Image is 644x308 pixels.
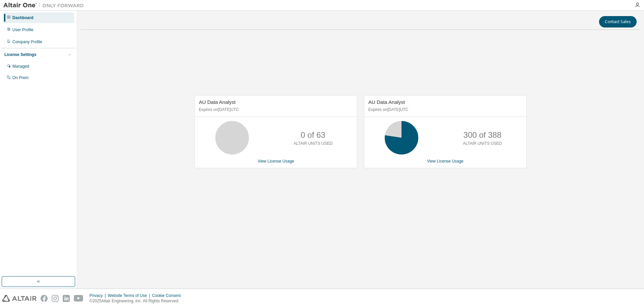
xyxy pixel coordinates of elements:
img: instagram.svg [52,295,59,302]
img: altair_logo.svg [2,295,37,302]
div: Website Terms of Use [108,293,152,298]
a: View License Usage [258,159,294,164]
div: License Settings [4,52,36,57]
img: linkedin.svg [63,295,70,302]
div: Managed [12,64,29,69]
div: Dashboard [12,15,34,20]
button: Contact Sales [599,16,637,27]
p: © 2025 Altair Engineering, Inc. All Rights Reserved. [90,298,185,304]
img: youtube.svg [74,295,84,302]
p: ALTAIR UNITS USED [463,141,502,146]
span: AU Data Analyst [368,99,405,105]
p: Expires on [DATE] UTC [199,107,351,113]
p: Expires on [DATE] UTC [368,107,521,113]
img: Altair One [3,2,87,9]
p: 300 of 388 [464,129,501,141]
img: facebook.svg [41,295,48,302]
div: On Prem [12,75,29,80]
div: Cookie Consent [152,293,184,298]
div: Privacy [90,293,108,298]
p: ALTAIR UNITS USED [293,141,332,146]
a: View License Usage [427,159,464,164]
div: Company Profile [12,39,42,45]
span: AU Data Analyst [199,99,235,105]
p: 0 of 63 [301,129,325,141]
div: User Profile [12,27,34,33]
